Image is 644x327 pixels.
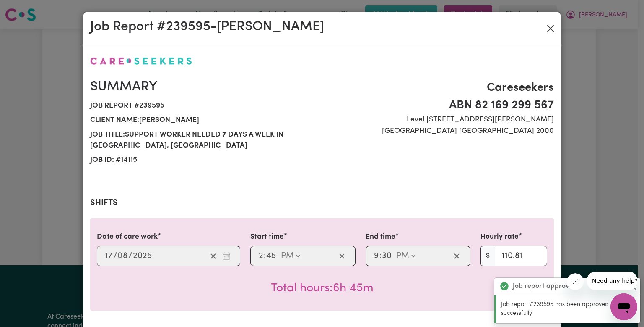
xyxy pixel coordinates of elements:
span: / [113,251,117,261]
input: ---- [132,250,152,262]
h2: Job Report # 239595 - [PERSON_NAME] [90,19,324,35]
h2: Summary [90,79,317,95]
iframe: Button to launch messaging window [610,293,637,320]
span: : [379,251,382,261]
p: Job report #239595 has been approved successfully [501,300,635,318]
iframe: Close message [567,273,584,290]
input: -- [258,250,264,262]
span: [GEOGRAPHIC_DATA] [GEOGRAPHIC_DATA] 2000 [327,126,554,137]
span: Level [STREET_ADDRESS][PERSON_NAME] [327,114,554,125]
input: -- [266,250,277,262]
span: Client name: [PERSON_NAME] [90,113,317,127]
img: Careseekers logo [90,57,192,65]
span: 0 [117,252,122,260]
input: -- [105,250,113,262]
button: Enter the date of care work [220,250,233,262]
span: Job report # 239595 [90,99,317,113]
input: -- [118,250,128,262]
iframe: Message from company [587,272,637,290]
span: Job title: Support Worker Needed 7 Days A Week In [GEOGRAPHIC_DATA], [GEOGRAPHIC_DATA] [90,128,317,153]
label: Date of care work [97,232,158,243]
input: -- [382,250,392,262]
span: ABN 82 169 299 567 [327,97,554,114]
label: End time [366,232,395,243]
label: Start time [250,232,284,243]
button: Close [544,22,557,35]
span: Need any help? [5,6,51,13]
span: : [264,251,266,261]
strong: Job report approved [513,281,577,291]
span: / [128,251,132,261]
input: -- [374,250,379,262]
label: Hourly rate [480,232,519,243]
span: $ [480,246,495,266]
button: Clear date [207,250,220,262]
h2: Shifts [90,198,554,208]
span: Total hours worked: 6 hours 45 minutes [271,282,374,294]
span: Careseekers [327,79,554,97]
span: Job ID: # 14115 [90,153,317,167]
